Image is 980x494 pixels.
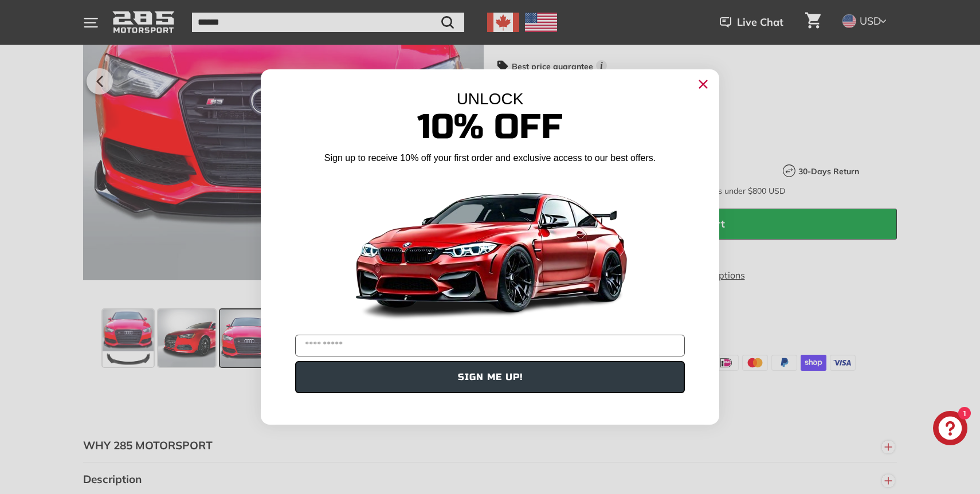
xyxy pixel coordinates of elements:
span: 10% Off [417,106,563,148]
input: YOUR EMAIL [295,335,685,356]
button: Close dialog [694,75,712,93]
inbox-online-store-chat: Shopify online store chat [930,411,971,448]
img: Banner showing BMW 4 Series Body kit [347,169,633,330]
button: SIGN ME UP! [295,361,685,393]
span: Sign up to receive 10% off your first order and exclusive access to our best offers. [324,153,656,163]
span: UNLOCK [457,90,524,108]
